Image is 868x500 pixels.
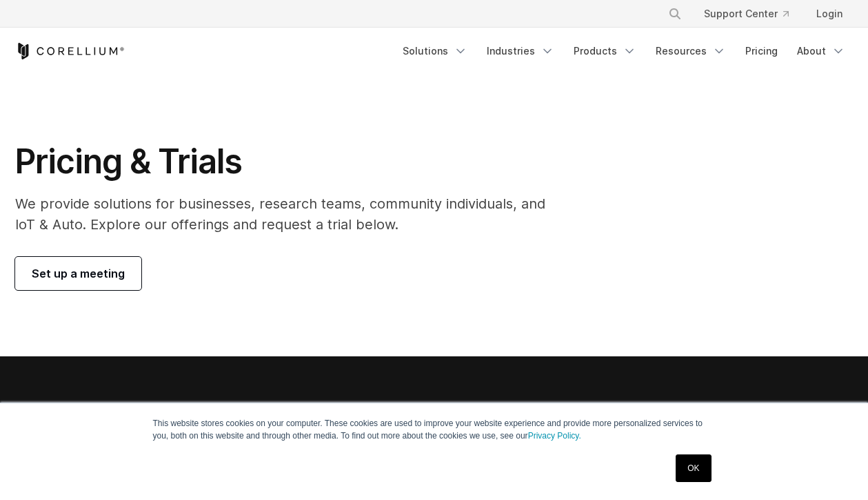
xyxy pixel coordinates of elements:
[153,417,716,442] p: This website stores cookies on your computer. These cookies are used to improve your website expe...
[15,193,565,235] p: We provide solutions for businesses, research teams, community individuals, and IoT & Auto. Explo...
[394,39,854,64] div: Navigation Menu
[789,39,854,64] a: About
[663,1,687,26] button: Search
[693,1,800,26] a: Support Center
[652,1,854,26] div: Navigation Menu
[15,141,565,182] h1: Pricing & Trials
[528,431,581,441] a: Privacy Policy.
[647,39,734,64] a: Resources
[805,1,854,26] a: Login
[15,43,125,59] a: Corellium Home
[737,39,786,64] a: Pricing
[676,454,711,482] a: OK
[394,39,476,64] a: Solutions
[15,257,141,290] a: Set up a meeting
[565,39,645,64] a: Products
[32,265,125,282] span: Set up a meeting
[478,39,563,64] a: Industries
